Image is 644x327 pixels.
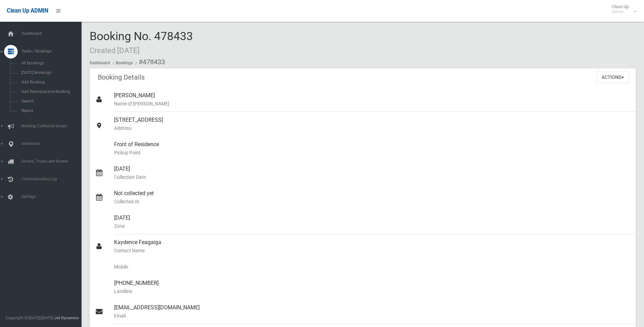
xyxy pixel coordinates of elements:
[114,246,630,255] small: Contact Name
[19,108,81,113] span: Report
[114,312,630,320] small: Email
[114,299,630,324] div: [EMAIL_ADDRESS][DOMAIN_NAME]
[114,136,630,161] div: Front of Residence
[7,7,48,14] span: Clean Up ADMIN
[19,124,87,128] span: Booking Collection Issues
[19,49,87,54] span: Tasks / Bookings
[90,61,110,65] a: Dashboard
[114,210,630,234] div: [DATE]
[19,31,87,36] span: Dashboard
[596,71,629,84] button: Actions
[90,29,193,56] span: Booking No. 478433
[90,46,140,55] small: Created [DATE]
[114,263,630,271] small: Mobile
[114,149,630,157] small: Pickup Point
[19,70,81,75] span: [DATE] Bookings
[90,299,636,324] a: [EMAIL_ADDRESS][DOMAIN_NAME]Email
[116,61,133,65] a: Bookings
[19,194,87,199] span: Settings
[114,185,630,210] div: Not collected yet
[19,177,87,182] span: Communication Log
[19,99,81,104] span: Search
[114,161,630,185] div: [DATE]
[19,159,87,164] span: Drivers, Trucks and Routes
[134,56,165,68] li: #478433
[114,222,630,230] small: Zone
[114,87,630,112] div: [PERSON_NAME]
[54,315,79,320] strong: Jet Dynamics
[114,197,630,206] small: Collected At
[114,173,630,181] small: Collection Date
[19,80,81,85] span: Add Booking
[5,315,53,320] span: Copyright © [DATE]-[DATE]
[114,124,630,132] small: Address
[19,141,87,146] span: Addresses
[114,112,630,136] div: [STREET_ADDRESS]
[19,89,81,94] span: Add Retrospective Booking
[90,71,153,84] header: Booking Details
[114,287,630,295] small: Landline
[114,275,630,299] div: [PHONE_NUMBER]
[19,61,81,66] span: All Bookings
[114,234,630,259] div: Kaydence Feagaiga
[608,4,636,14] span: Clean Up
[612,9,629,14] small: Admin
[114,100,630,108] small: Name of [PERSON_NAME]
